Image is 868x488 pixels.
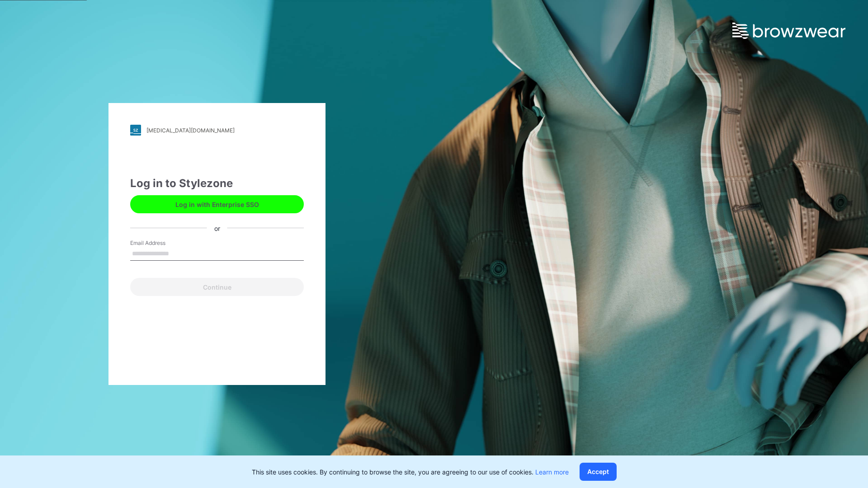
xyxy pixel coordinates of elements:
[130,125,141,136] img: stylezone-logo.562084cfcfab977791bfbf7441f1a819.svg
[580,463,617,481] button: Accept
[732,23,845,39] img: browzwear-logo.e42bd6dac1945053ebaf764b6aa21510.svg
[130,195,304,213] button: Log in with Enterprise SSO
[535,468,569,476] a: Learn more
[252,467,569,477] p: This site uses cookies. By continuing to browse the site, you are agreeing to our use of cookies.
[207,223,227,233] div: or
[146,127,235,134] div: [MEDICAL_DATA][DOMAIN_NAME]
[130,125,304,136] a: [MEDICAL_DATA][DOMAIN_NAME]
[130,175,304,192] div: Log in to Stylezone
[130,239,193,247] label: Email Address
